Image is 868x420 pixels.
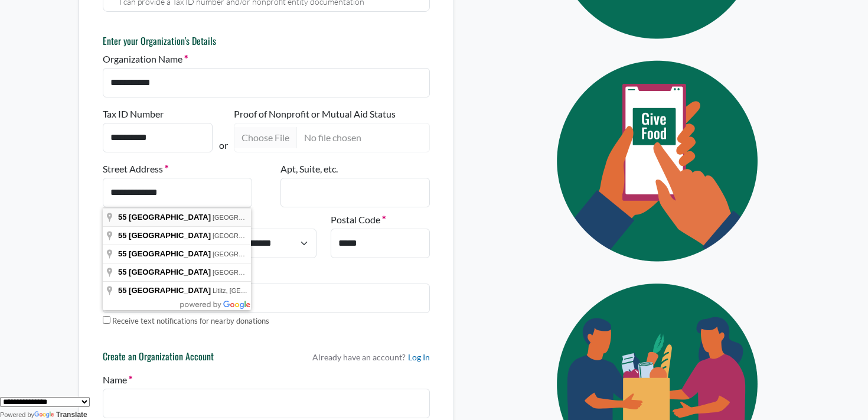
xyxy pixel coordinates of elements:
span: [GEOGRAPHIC_DATA], [GEOGRAPHIC_DATA], [GEOGRAPHIC_DATA] [213,232,423,239]
h6: Enter your Organization's Details [103,35,430,47]
span: [GEOGRAPHIC_DATA] [129,286,211,295]
p: or [219,138,228,152]
span: [GEOGRAPHIC_DATA] [129,249,211,258]
h6: Create an Organization Account [103,351,214,367]
span: 55 [118,249,126,258]
span: 55 [118,286,126,295]
label: Tax ID Number [103,107,164,121]
span: [GEOGRAPHIC_DATA] [129,213,211,222]
label: Apt, Suite, etc. [280,162,338,176]
label: Organization Name [103,52,188,66]
label: Street Address [103,162,168,176]
a: Log In [408,351,430,363]
img: Google Translate [34,411,56,419]
span: 55 [118,213,126,222]
span: [GEOGRAPHIC_DATA], [GEOGRAPHIC_DATA], [GEOGRAPHIC_DATA] [213,269,423,276]
p: Already have an account? [312,351,430,363]
span: [GEOGRAPHIC_DATA] [129,231,211,240]
span: [GEOGRAPHIC_DATA], [GEOGRAPHIC_DATA], [GEOGRAPHIC_DATA] [213,214,423,221]
label: Postal Code [331,213,386,227]
span: 55 [118,231,126,240]
img: Eye Icon [530,50,789,272]
span: 55 [118,268,126,276]
label: Proof of Nonprofit or Mutual Aid Status [234,107,396,121]
label: Name [103,373,132,387]
label: Receive text notifications for nearby donations [112,315,269,327]
span: [GEOGRAPHIC_DATA], [GEOGRAPHIC_DATA], [GEOGRAPHIC_DATA] [213,250,423,258]
span: Lititz, [GEOGRAPHIC_DATA], [GEOGRAPHIC_DATA] [213,287,368,294]
span: [GEOGRAPHIC_DATA] [129,268,211,276]
a: Translate [34,411,87,419]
